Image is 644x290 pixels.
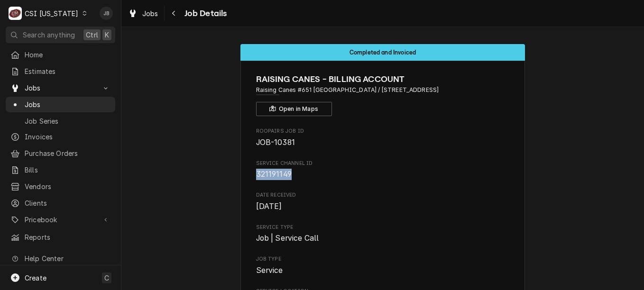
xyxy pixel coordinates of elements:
[256,265,510,276] span: Job Type
[104,273,109,283] span: C
[25,9,78,18] div: CSI [US_STATE]
[25,254,110,263] span: Help Center
[256,160,510,180] div: Service Channel ID
[25,165,110,175] span: Bills
[256,255,510,276] div: Job Type
[25,274,46,282] span: Create
[142,9,158,18] span: Jobs
[256,170,292,179] span: 321191149
[256,191,510,212] div: Date Received
[124,6,162,21] a: Jobs
[6,179,115,194] a: Vendors
[6,63,115,79] a: Estimates
[6,162,115,178] a: Bills
[166,6,182,21] button: Navigate back
[100,7,113,20] div: JB
[256,102,332,116] button: Open in Maps
[256,233,510,244] span: Service Type
[25,100,110,109] span: Jobs
[25,116,110,126] span: Job Series
[105,30,109,40] span: K
[256,160,510,167] span: Service Channel ID
[256,255,510,263] span: Job Type
[256,73,510,86] span: Name
[6,251,115,266] a: Go to Help Center
[86,30,98,40] span: Ctrl
[6,27,115,43] button: Search anythingCtrlK
[6,47,115,63] a: Home
[25,148,110,158] span: Purchase Orders
[256,86,510,94] span: Address
[9,7,22,20] div: C
[6,129,115,145] a: Invoices
[100,7,113,20] div: Joshua Bennett's Avatar
[6,145,115,161] a: Purchase Orders
[25,132,110,142] span: Invoices
[6,113,115,129] a: Job Series
[6,97,115,112] a: Jobs
[23,30,75,40] span: Search anything
[256,73,510,116] div: Client Information
[256,234,319,243] span: Job | Service Call
[350,49,416,55] span: Completed and Invoiced
[182,7,227,20] span: Job Details
[25,83,96,93] span: Jobs
[6,212,115,227] a: Go to Pricebook
[25,232,110,242] span: Reports
[25,50,110,60] span: Home
[6,229,115,245] a: Reports
[240,44,525,61] div: Status
[256,169,510,180] span: Service Channel ID
[9,7,22,20] div: CSI Kentucky's Avatar
[6,80,115,96] a: Go to Jobs
[25,198,110,208] span: Clients
[256,138,295,147] span: JOB-10381
[6,195,115,211] a: Clients
[25,66,110,76] span: Estimates
[256,137,510,148] span: Roopairs Job ID
[256,266,283,275] span: Service
[256,202,282,211] span: [DATE]
[25,215,96,225] span: Pricebook
[256,224,510,231] span: Service Type
[256,127,510,135] span: Roopairs Job ID
[256,191,510,199] span: Date Received
[25,181,110,191] span: Vendors
[256,224,510,244] div: Service Type
[256,201,510,212] span: Date Received
[256,127,510,148] div: Roopairs Job ID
